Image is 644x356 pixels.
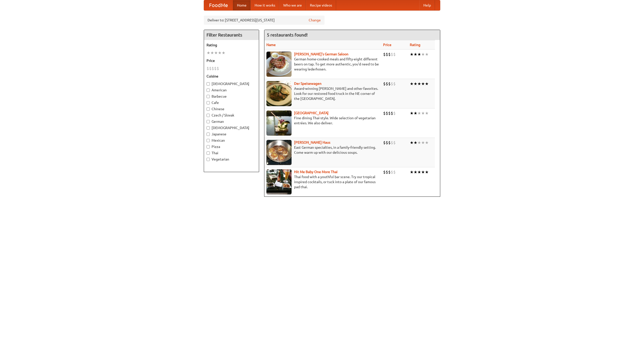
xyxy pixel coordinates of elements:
label: Japanese [207,132,256,137]
li: ★ [417,52,421,57]
li: $ [388,110,391,116]
input: Thai [207,151,210,155]
label: German [207,119,256,124]
li: ★ [410,169,414,175]
li: $ [388,52,391,57]
input: [DEMOGRAPHIC_DATA] [207,126,210,130]
li: ★ [417,110,421,116]
input: German [207,120,210,123]
li: $ [217,66,219,71]
a: Recipe videos [306,0,336,10]
li: ★ [207,50,210,56]
li: ★ [425,169,429,175]
li: ★ [222,50,225,56]
li: ★ [425,52,429,57]
li: ★ [421,169,425,175]
a: Change [309,18,321,23]
ng-pluralize: 5 restaurants found! [267,32,308,37]
li: $ [388,140,391,145]
a: How it works [251,0,279,10]
li: $ [207,66,209,71]
li: ★ [414,81,417,87]
a: Home [233,0,251,10]
input: Japanese [207,133,210,136]
a: Hit Me Baby One More Thai [294,170,338,174]
li: ★ [417,81,421,87]
li: ★ [425,110,429,116]
li: $ [386,169,388,175]
img: speisewagen.jpg [266,81,292,106]
a: Help [419,0,435,10]
a: Der Speisewagen [294,82,321,86]
li: ★ [421,81,425,87]
li: ★ [410,140,414,145]
li: $ [212,66,214,71]
li: $ [391,81,393,87]
img: babythai.jpg [266,169,292,194]
li: $ [388,169,391,175]
a: Who we are [279,0,306,10]
input: Czech / Slovak [207,114,210,117]
input: Barbecue [207,95,210,98]
a: Name [266,43,276,47]
li: $ [383,81,386,87]
li: $ [391,169,393,175]
p: Fine dining Thai-style. Wide selection of vegetarian entrées. We also deliver. [266,115,379,126]
label: Chinese [207,106,256,111]
label: Czech / Slovak [207,113,256,118]
input: American [207,89,210,92]
li: $ [386,52,388,57]
a: [GEOGRAPHIC_DATA] [294,111,329,115]
li: $ [393,81,396,87]
input: Mexican [207,139,210,142]
p: Thai food with a youthful bar scene. Try our tropical inspired cocktails, or tuck into a plate of... [266,174,379,189]
a: Rating [410,43,420,47]
b: [PERSON_NAME]'s German Saloon [294,52,348,56]
li: ★ [417,140,421,145]
label: Barbecue [207,94,256,99]
li: ★ [414,169,417,175]
li: $ [393,140,396,145]
li: $ [386,110,388,116]
li: ★ [414,140,417,145]
li: ★ [410,52,414,57]
li: $ [391,140,393,145]
label: Thai [207,150,256,155]
li: ★ [414,110,417,116]
li: $ [383,52,386,57]
li: $ [386,81,388,87]
li: $ [391,110,393,116]
label: Mexican [207,138,256,143]
li: $ [393,52,396,57]
img: esthers.jpg [266,52,292,77]
h5: Rating [207,43,256,48]
input: Vegetarian [207,158,210,161]
li: $ [388,81,391,87]
label: Pizza [207,144,256,149]
a: FoodMe [204,0,233,10]
li: ★ [210,50,214,56]
li: ★ [410,81,414,87]
label: Cafe [207,100,256,105]
li: ★ [414,52,417,57]
li: ★ [218,50,222,56]
a: [PERSON_NAME] Haus [294,140,330,144]
li: $ [383,169,386,175]
li: $ [209,66,212,71]
input: Chinese [207,107,210,111]
h5: Cuisine [207,74,256,79]
li: ★ [421,140,425,145]
img: satay.jpg [266,110,292,136]
li: $ [214,66,217,71]
li: ★ [421,52,425,57]
p: Award-winning [PERSON_NAME] and other favorites. Look for our restored food truck in the NE corne... [266,86,379,101]
li: ★ [214,50,218,56]
a: Price [383,43,391,47]
li: ★ [417,169,421,175]
li: ★ [425,140,429,145]
input: [DEMOGRAPHIC_DATA] [207,82,210,86]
